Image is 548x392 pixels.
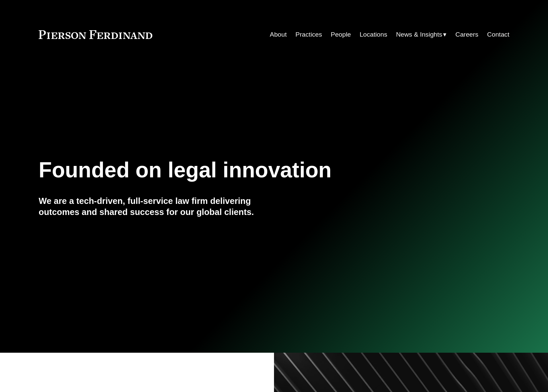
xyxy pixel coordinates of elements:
[396,28,447,41] a: folder dropdown
[39,195,274,217] h4: We are a tech-driven, full-service law firm delivering outcomes and shared success for our global...
[39,158,431,182] h1: Founded on legal innovation
[331,28,351,41] a: People
[487,28,509,41] a: Contact
[296,28,322,41] a: Practices
[360,28,387,41] a: Locations
[396,29,442,41] span: News & Insights
[270,28,287,41] a: About
[456,28,478,41] a: Careers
